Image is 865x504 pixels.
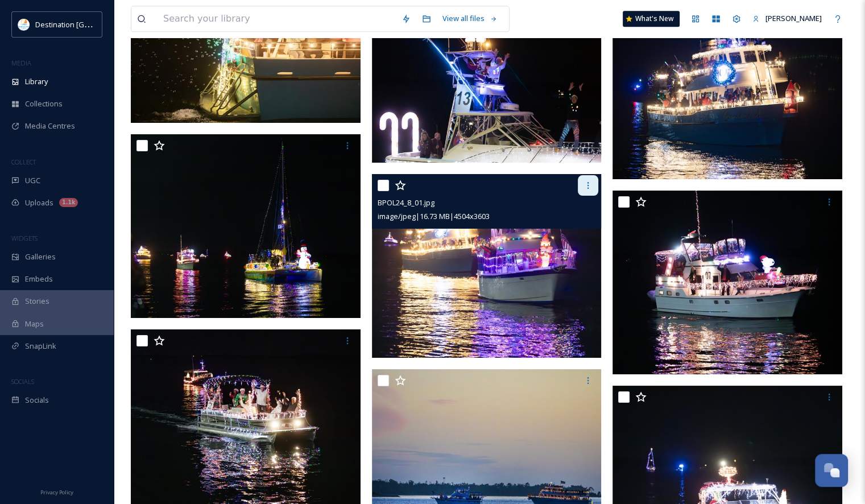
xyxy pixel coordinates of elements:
[40,489,73,496] span: Privacy Policy
[372,174,602,358] img: BPOL24_8_01.jpg
[35,19,148,30] span: Destination [GEOGRAPHIC_DATA]
[11,377,34,386] span: SOCIALS
[158,6,396,31] input: Search your library
[765,13,822,23] span: [PERSON_NAME]
[59,198,78,207] div: 1.1k
[747,7,827,30] a: [PERSON_NAME]
[612,191,842,374] img: BPOL24_7_1.jpg
[623,11,680,27] a: What's New
[11,158,36,166] span: COLLECT
[378,197,434,208] span: BPOL24_8_01.jpg
[25,121,75,131] span: Media Centres
[25,197,53,208] span: Uploads
[25,395,49,406] span: Socials
[18,19,30,30] img: download.png
[815,454,848,487] button: Open Chat
[378,211,490,221] span: image/jpeg | 16.73 MB | 4504 x 3603
[25,341,56,352] span: SnapLink
[131,134,361,318] img: BPOL24_6_01.jpg
[25,76,48,87] span: Library
[25,251,56,262] span: Galleries
[25,175,40,186] span: UGC
[25,274,53,284] span: Embeds
[25,319,44,329] span: Maps
[11,59,31,67] span: MEDIA
[40,485,73,498] a: Privacy Policy
[11,234,38,242] span: WIDGETS
[25,98,63,109] span: Collections
[25,296,49,307] span: Stories
[437,7,503,30] a: View all files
